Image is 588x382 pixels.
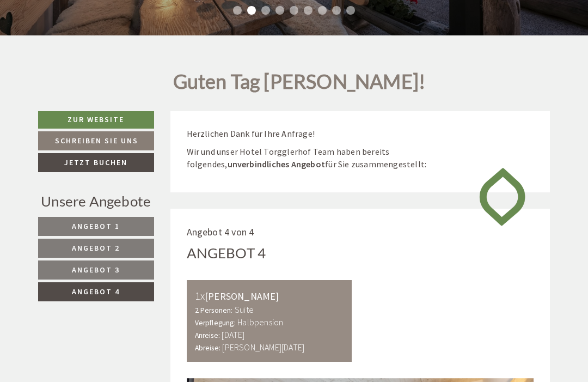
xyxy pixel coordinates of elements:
b: 1x [195,289,205,302]
p: Wir und unser Hotel Torgglerhof Team haben bereits folgendes, für Sie zusammengestellt: [187,145,534,171]
div: Montag [150,9,197,27]
p: Herzlichen Dank für Ihre Anfrage! [187,128,534,140]
div: Guten Tag, wie können wir Ihnen helfen? [9,30,178,63]
small: Abreise: [195,343,221,353]
span: Angebot 1 [72,221,120,231]
span: Angebot 4 von 4 [187,226,254,238]
b: Suite [235,304,254,315]
a: Schreiben Sie uns [38,131,154,150]
span: Angebot 3 [72,265,120,275]
small: 14:26 [17,53,173,61]
span: Angebot 4 [72,287,120,296]
b: [PERSON_NAME][DATE] [222,342,304,353]
div: [PERSON_NAME] [195,288,344,304]
div: [GEOGRAPHIC_DATA] [17,32,173,41]
b: Halbpension [237,317,283,328]
img: image [471,158,534,235]
div: Unsere Angebote [38,191,154,211]
strong: unverbindliches Angebot [228,159,326,169]
a: Zur Website [38,111,154,129]
h1: Guten Tag [PERSON_NAME]! [173,71,426,98]
b: [DATE] [222,329,244,340]
small: Anreise: [195,331,220,340]
span: Angebot 2 [72,243,120,253]
small: Verpflegung: [195,318,236,328]
button: Senden [282,287,347,306]
div: Angebot 4 [187,243,266,263]
small: 2 Personen: [195,306,233,315]
a: Jetzt buchen [38,153,154,172]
